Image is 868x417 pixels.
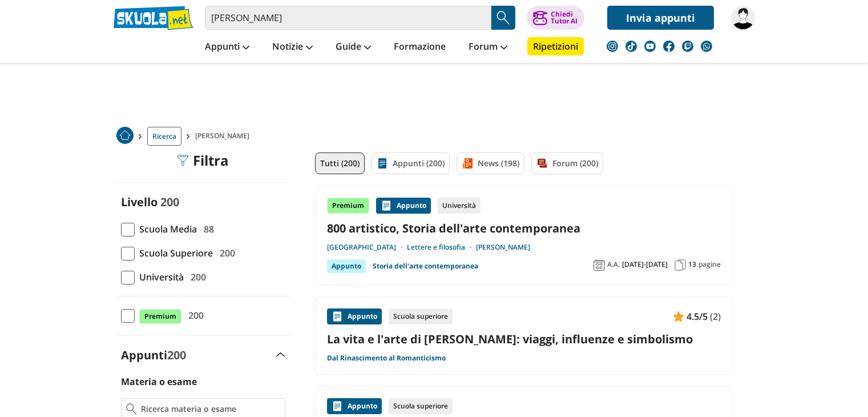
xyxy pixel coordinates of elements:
a: Tutti (200) [315,153,365,174]
a: Storia dell'arte contemporanea [373,259,478,273]
button: ChiediTutor AI [527,6,584,30]
div: Appunto [327,398,382,414]
div: Appunto [327,259,366,273]
img: Home [116,127,134,144]
img: Appunti contenuto [673,311,684,322]
label: Materia o esame [121,375,197,388]
span: Scuola Superiore [135,246,213,260]
span: 200 [186,270,206,284]
a: Appunti [202,37,252,58]
span: 88 [199,222,214,236]
span: 200 [184,308,204,323]
img: facebook [663,41,675,52]
a: 800 artistico, Storia dell'arte contemporanea [327,220,721,236]
a: Lettere e filosofia [407,243,476,252]
img: Appunti filtro contenuto [377,158,388,169]
div: Scuola superiore [389,308,453,324]
img: Pagine [675,259,686,271]
img: Anno accademico [594,259,605,271]
label: Appunti [121,347,186,363]
span: Premium [139,309,181,324]
div: Appunto [327,308,382,324]
img: Forum filtro contenuto [536,158,548,169]
a: Dal Rinascimento al Romanticismo [327,354,446,363]
span: 13 [688,260,696,269]
img: Apri e chiudi sezione [276,352,285,357]
span: [DATE]-[DATE] [622,260,668,269]
input: Ricerca materia o esame [141,403,280,415]
span: 200 [167,347,186,363]
img: youtube [644,41,656,52]
img: instagram [607,41,618,52]
div: Scuola superiore [389,398,453,414]
div: Appunto [376,198,431,214]
input: Cerca appunti, riassunti o versioni [205,6,491,30]
div: Università [438,198,481,214]
a: Appunti (200) [372,153,450,174]
a: Ricerca [147,127,181,146]
a: News (198) [457,153,524,174]
img: Bianca445566 [731,6,755,30]
img: WhatsApp [701,41,712,52]
span: 200 [215,246,235,260]
button: Search Button [491,6,515,30]
span: [PERSON_NAME] [195,127,254,146]
img: Filtra filtri mobile [177,155,188,166]
span: (2) [710,309,721,324]
div: Chiedi Tutor AI [551,11,578,25]
a: Home [116,127,134,146]
img: Appunti contenuto [332,311,343,322]
img: Cerca appunti, riassunti o versioni [495,9,512,26]
label: Livello [121,194,158,210]
a: Forum [466,37,510,58]
span: Scuola Media [135,222,197,236]
a: Notizie [269,37,316,58]
img: News filtro contenuto [462,158,473,169]
div: Premium [327,198,369,214]
img: tiktok [625,41,637,52]
a: Forum (200) [531,153,603,174]
a: [PERSON_NAME] [476,243,530,252]
span: A.A. [607,260,620,269]
img: twitch [682,41,693,52]
a: Formazione [391,37,449,58]
a: Guide [333,37,374,58]
a: [GEOGRAPHIC_DATA] [327,243,407,252]
span: pagine [699,260,721,269]
a: Ripetizioni [527,37,584,55]
img: Appunti contenuto [381,200,392,211]
img: Ricerca materia o esame [126,403,137,415]
span: Università [135,270,184,284]
a: Invia appunti [607,6,714,30]
img: Appunti contenuto [332,400,343,412]
a: La vita e l'arte di [PERSON_NAME]: viaggi, influenze e simbolismo [327,331,721,347]
span: 200 [160,194,179,210]
div: Filtra [177,153,229,169]
span: 4.5/5 [687,309,708,324]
